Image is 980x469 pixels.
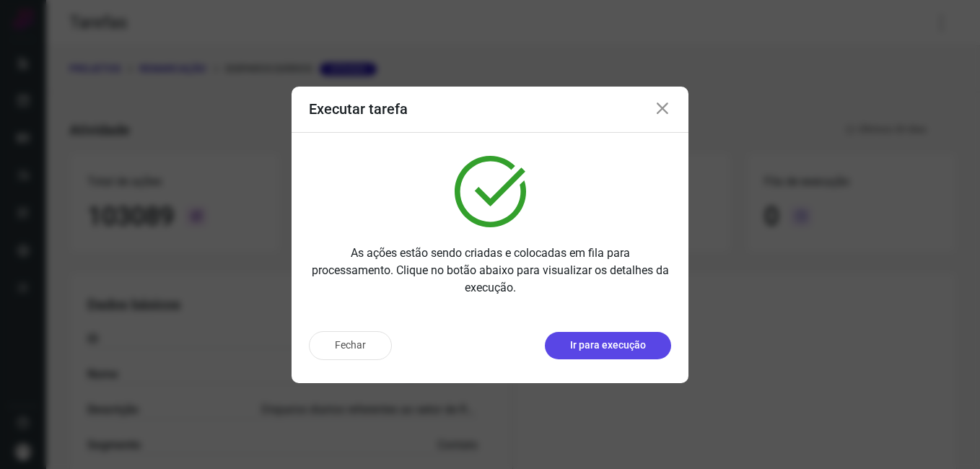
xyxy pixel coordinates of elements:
h3: Executar tarefa [309,100,408,118]
img: verified.svg [455,156,526,227]
p: Ir para execução [570,338,646,353]
button: Fechar [309,331,392,360]
p: As ações estão sendo criadas e colocadas em fila para processamento. Clique no botão abaixo para ... [309,245,671,297]
button: Ir para execução [545,332,671,359]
